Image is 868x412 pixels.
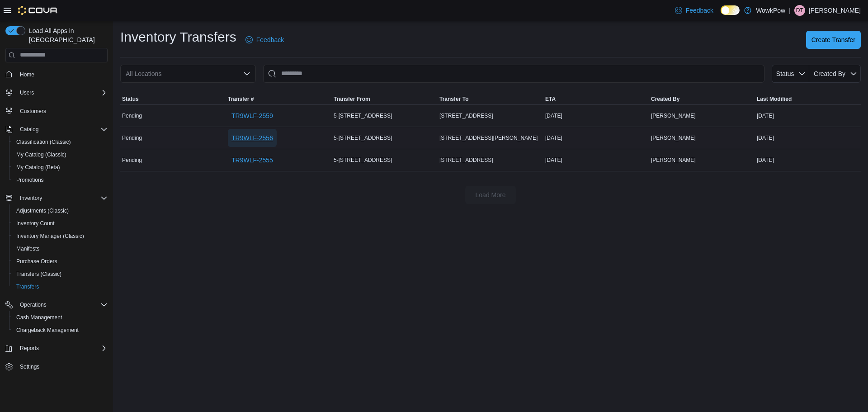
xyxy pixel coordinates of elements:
[332,94,438,104] button: Transfer From
[228,151,277,169] a: TR9WLF-2555
[16,138,71,146] span: Classification (Classic)
[13,256,61,267] a: Purchase Orders
[796,5,803,16] span: DT
[16,343,108,354] span: Reports
[9,174,111,186] button: Promotions
[545,95,556,103] span: ETA
[242,31,288,49] a: Feedback
[809,65,861,83] button: Created By
[2,86,111,99] button: Users
[809,5,861,16] p: [PERSON_NAME]
[18,6,58,15] img: Cova
[9,280,111,293] button: Transfers
[2,342,111,355] button: Reports
[16,69,108,80] span: Home
[9,242,111,255] button: Manifests
[651,95,679,103] span: Created By
[2,68,111,81] button: Home
[16,124,42,135] button: Catalog
[16,220,55,227] span: Inventory Count
[228,129,277,147] a: TR9WLF-2556
[231,111,273,120] span: TR9WLF-2559
[16,69,38,80] a: Home
[20,108,46,115] span: Customers
[671,1,717,19] a: Feedback
[651,156,696,164] span: [PERSON_NAME]
[25,26,108,44] span: Load All Apps in [GEOGRAPHIC_DATA]
[757,95,792,103] span: Last Modified
[122,134,142,142] span: Pending
[2,123,111,136] button: Catalog
[13,137,108,147] span: Classification (Classic)
[16,193,108,204] span: Inventory
[806,31,861,49] button: Create Transfer
[16,124,108,135] span: Catalog
[20,126,38,133] span: Catalog
[20,194,42,202] span: Inventory
[16,299,50,310] button: Operations
[9,136,111,148] button: Classification (Classic)
[16,245,39,252] span: Manifests
[13,175,108,185] span: Promotions
[13,205,108,216] span: Adjustments (Classic)
[543,133,649,143] div: [DATE]
[16,270,61,278] span: Transfers (Classic)
[9,324,111,336] button: Chargeback Management
[16,283,39,290] span: Transfers
[13,243,43,254] a: Manifests
[16,193,46,204] button: Inventory
[438,94,543,104] button: Transfer To
[9,148,111,161] button: My Catalog (Classic)
[13,149,70,160] a: My Catalog (Classic)
[814,70,845,77] span: Created By
[13,218,58,229] a: Inventory Count
[13,149,108,160] span: My Catalog (Classic)
[256,35,284,44] span: Feedback
[9,204,111,217] button: Adjustments (Classic)
[9,255,111,268] button: Purchase Orders
[2,104,111,118] button: Customers
[755,94,861,104] button: Last Modified
[651,134,696,142] span: [PERSON_NAME]
[439,156,493,164] span: [STREET_ADDRESS]
[13,231,108,242] span: Inventory Manager (Classic)
[439,134,538,142] span: [STREET_ADDRESS][PERSON_NAME]
[13,162,64,173] a: My Catalog (Beta)
[651,112,696,119] span: [PERSON_NAME]
[16,176,44,184] span: Promotions
[2,192,111,204] button: Inventory
[543,155,649,166] div: [DATE]
[228,107,277,125] a: TR9WLF-2559
[16,87,38,98] button: Users
[2,298,111,311] button: Operations
[13,281,42,292] a: Transfers
[13,256,108,267] span: Purchase Orders
[16,151,66,158] span: My Catalog (Classic)
[13,325,108,336] span: Chargeback Management
[231,133,273,142] span: TR9WLF-2556
[16,106,50,117] a: Customers
[755,133,861,143] div: [DATE]
[13,205,72,216] a: Adjustments (Classic)
[334,134,392,142] span: 5-[STREET_ADDRESS]
[20,89,34,96] span: Users
[13,269,108,279] span: Transfers (Classic)
[13,162,108,173] span: My Catalog (Beta)
[9,230,111,242] button: Inventory Manager (Classic)
[16,327,79,334] span: Chargeback Management
[16,314,62,321] span: Cash Management
[686,6,713,15] span: Feedback
[226,94,332,104] button: Transfer #
[755,110,861,121] div: [DATE]
[649,94,755,104] button: Created By
[16,105,108,117] span: Customers
[263,65,764,83] input: This is a search bar. After typing your query, hit enter to filter the results lower in the page.
[543,94,649,104] button: ETA
[2,360,111,373] button: Settings
[16,232,84,240] span: Inventory Manager (Classic)
[13,137,75,147] a: Classification (Classic)
[334,156,392,164] span: 5-[STREET_ADDRESS]
[465,186,516,204] button: Load More
[13,312,66,323] a: Cash Management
